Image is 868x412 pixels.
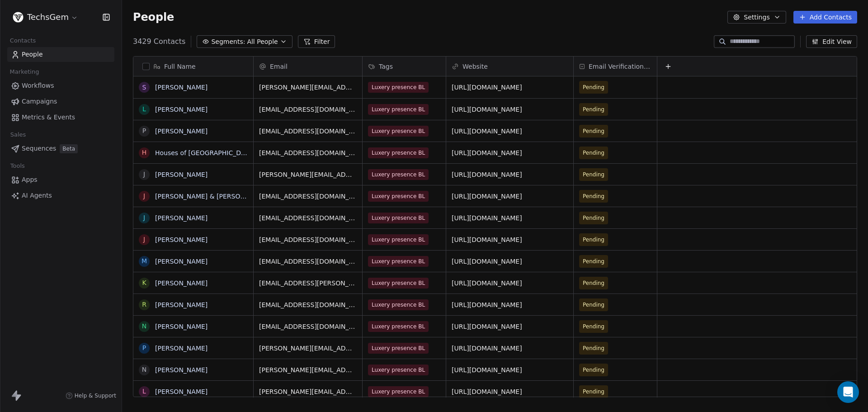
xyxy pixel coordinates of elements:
[155,171,208,178] a: [PERSON_NAME]
[298,35,335,48] button: Filter
[583,170,604,179] span: Pending
[368,147,429,158] span: Luxery presence BL
[155,388,208,395] a: [PERSON_NAME]
[133,36,185,47] span: 3429 Contacts
[259,300,357,309] span: [EMAIL_ADDRESS][DOMAIN_NAME]
[133,57,253,76] div: Full Name
[379,62,393,71] span: Tags
[7,110,114,125] a: Metrics & Events
[211,37,245,47] span: Segments:
[142,148,147,157] div: H
[142,365,146,374] div: N
[155,366,208,374] a: [PERSON_NAME]
[7,141,114,156] a: SequencesBeta
[254,57,362,76] div: Email
[142,126,146,136] div: P
[142,300,146,309] div: R
[27,11,69,23] span: TechsGem
[452,149,522,156] a: [URL][DOMAIN_NAME]
[452,323,522,330] a: [URL][DOMAIN_NAME]
[155,149,255,156] a: Houses of [GEOGRAPHIC_DATA]
[363,57,446,76] div: Tags
[164,62,196,71] span: Full Name
[259,105,357,114] span: [EMAIL_ADDRESS][DOMAIN_NAME]
[583,127,604,136] span: Pending
[66,392,116,399] a: Help & Support
[143,213,145,223] div: J
[259,257,357,266] span: [EMAIL_ADDRESS][DOMAIN_NAME]
[6,159,28,173] span: Tools
[259,83,357,92] span: [PERSON_NAME][EMAIL_ADDRESS][DOMAIN_NAME]
[22,50,43,59] span: People
[254,76,858,398] div: grid
[155,323,208,330] a: [PERSON_NAME]
[259,148,357,157] span: [EMAIL_ADDRESS][DOMAIN_NAME]
[13,12,24,23] img: Untitled%20design.png
[368,104,429,115] span: Luxery presence BL
[133,76,254,398] div: grid
[142,278,146,288] div: K
[368,169,429,180] span: Luxery presence BL
[583,105,604,114] span: Pending
[452,214,522,222] a: [URL][DOMAIN_NAME]
[727,11,786,24] button: Settings
[583,387,604,396] span: Pending
[155,345,208,352] a: [PERSON_NAME]
[259,127,357,136] span: [EMAIL_ADDRESS][DOMAIN_NAME]
[22,175,38,185] span: Apps
[452,106,522,113] a: [URL][DOMAIN_NAME]
[133,10,174,24] span: People
[155,301,208,308] a: [PERSON_NAME]
[583,257,604,266] span: Pending
[368,82,429,93] span: Luxery presence BL
[452,128,522,135] a: [URL][DOMAIN_NAME]
[806,35,857,48] button: Edit View
[259,213,357,223] span: [EMAIL_ADDRESS][DOMAIN_NAME]
[452,345,522,352] a: [URL][DOMAIN_NAME]
[22,191,52,200] span: AI Agents
[143,170,145,179] div: J
[452,279,522,287] a: [URL][DOMAIN_NAME]
[368,213,429,223] span: Luxery presence BL
[368,386,429,397] span: Luxery presence BL
[793,11,857,24] button: Add Contacts
[7,94,114,109] a: Campaigns
[155,84,208,91] a: [PERSON_NAME]
[259,235,357,244] span: [EMAIL_ADDRESS][DOMAIN_NAME]
[574,57,657,76] div: Email Verification Status
[142,343,146,353] div: P
[452,193,522,200] a: [URL][DOMAIN_NAME]
[259,387,357,396] span: [PERSON_NAME][EMAIL_ADDRESS][DOMAIN_NAME]
[368,234,429,245] span: Luxery presence BL
[142,387,146,396] div: L
[452,171,522,178] a: [URL][DOMAIN_NAME]
[155,258,208,265] a: [PERSON_NAME]
[6,34,40,47] span: Contacts
[583,148,604,157] span: Pending
[583,235,604,244] span: Pending
[6,65,43,79] span: Marketing
[368,343,429,354] span: Luxery presence BL
[452,366,522,374] a: [URL][DOMAIN_NAME]
[22,113,75,122] span: Metrics & Events
[589,62,651,71] span: Email Verification Status
[22,81,54,90] span: Workflows
[60,144,78,153] span: Beta
[142,322,146,331] div: N
[462,62,488,71] span: Website
[7,78,114,93] a: Workflows
[583,300,604,309] span: Pending
[7,172,114,187] a: Apps
[259,344,357,353] span: [PERSON_NAME][EMAIL_ADDRESS][PERSON_NAME][DOMAIN_NAME]
[368,278,429,289] span: Luxery presence BL
[583,365,604,374] span: Pending
[837,381,859,403] div: Open Intercom Messenger
[22,144,56,153] span: Sequences
[368,299,429,310] span: Luxery presence BL
[368,126,429,137] span: Luxery presence BL
[368,321,429,332] span: Luxery presence BL
[583,213,604,223] span: Pending
[583,344,604,353] span: Pending
[7,188,114,203] a: AI Agents
[452,236,522,243] a: [URL][DOMAIN_NAME]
